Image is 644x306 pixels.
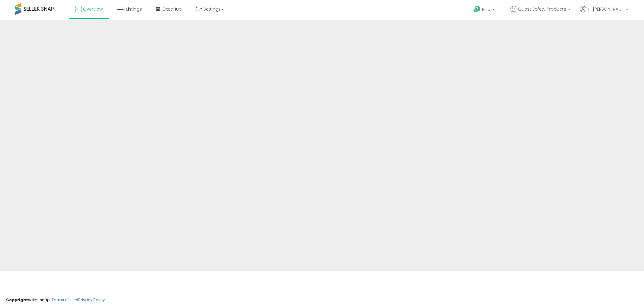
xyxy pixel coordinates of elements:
[588,6,624,12] span: Hi [PERSON_NAME]
[482,7,490,12] span: Help
[580,6,628,20] a: Hi [PERSON_NAME]
[163,6,182,12] span: DataHub
[518,6,566,12] span: Quest Safety Products
[469,1,501,20] a: Help
[473,5,481,13] i: Get Help
[126,6,142,12] span: Listings
[83,6,103,12] span: Overview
